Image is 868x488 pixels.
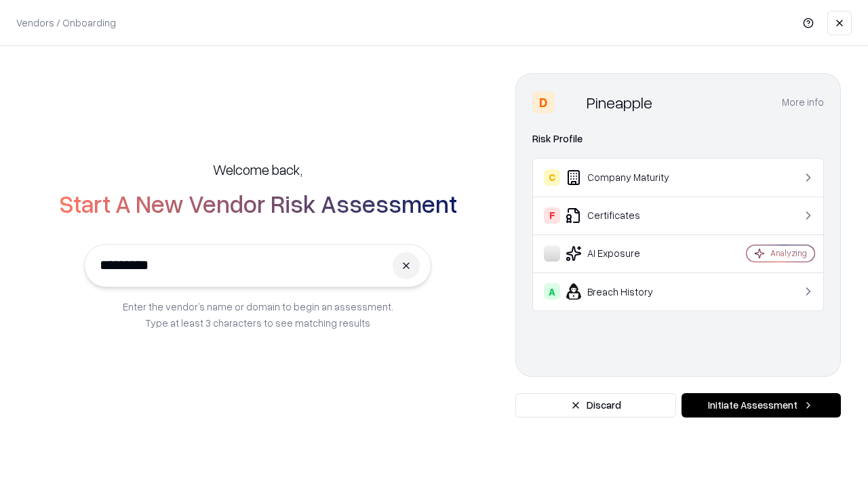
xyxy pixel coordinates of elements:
[782,90,824,115] button: More info
[59,190,457,217] h2: Start A New Vendor Risk Assessment
[532,131,824,147] div: Risk Profile
[544,283,560,300] div: A
[213,160,302,179] h5: Welcome back,
[544,169,706,186] div: Company Maturity
[544,169,560,186] div: C
[16,16,116,30] p: Vendors / Onboarding
[544,207,560,224] div: F
[544,283,706,300] div: Breach History
[123,298,393,331] p: Enter the vendor’s name or domain to begin an assessment. Type at least 3 characters to see match...
[770,247,807,259] div: Analyzing
[544,207,706,224] div: Certificates
[532,91,554,113] div: D
[587,91,652,113] div: Pineapple
[515,393,676,418] button: Discard
[682,393,841,418] button: Initiate Assessment
[544,245,706,262] div: AI Exposure
[559,91,581,113] img: Pineapple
